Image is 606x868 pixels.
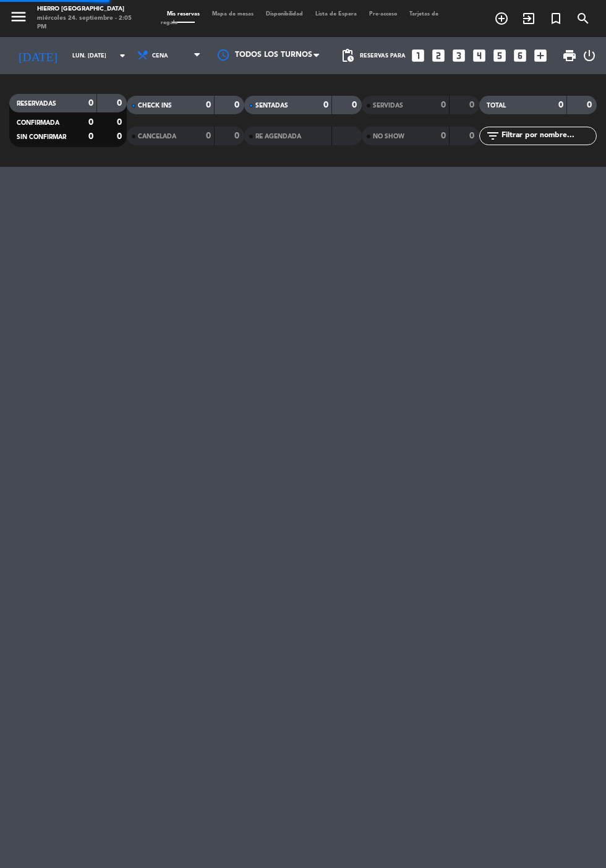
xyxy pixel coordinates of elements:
[117,118,124,127] strong: 0
[587,101,594,109] strong: 0
[532,48,548,64] i: add_box
[340,48,355,63] span: pending_actions
[576,11,591,26] i: search
[500,129,596,143] input: Filtrar por nombre...
[582,48,597,63] i: power_settings_new
[206,132,211,140] strong: 0
[352,101,359,109] strong: 0
[117,99,124,107] strong: 0
[410,48,426,64] i: looks_one
[17,120,59,126] span: CONFIRMADA
[17,101,56,107] span: RESERVADAS
[441,101,446,109] strong: 0
[469,101,477,109] strong: 0
[152,53,168,59] span: Cena
[485,129,500,143] i: filter_list
[373,133,404,140] span: NO SHOW
[512,48,528,64] i: looks_6
[9,43,66,68] i: [DATE]
[255,133,301,140] span: RE AGENDADA
[37,14,142,32] div: miércoles 24. septiembre - 2:05 PM
[360,53,406,59] span: Reservas para
[471,48,487,64] i: looks_4
[88,118,93,127] strong: 0
[161,11,206,17] span: Mis reservas
[373,103,403,109] span: SERVIDAS
[562,48,577,63] span: print
[430,48,446,64] i: looks_two
[487,103,506,109] span: TOTAL
[37,5,142,14] div: Hierro [GEOGRAPHIC_DATA]
[138,133,176,140] span: CANCELADA
[206,101,211,109] strong: 0
[138,103,172,109] span: CHECK INS
[88,132,93,141] strong: 0
[255,103,288,109] span: SENTADAS
[363,11,403,17] span: Pre-acceso
[9,7,28,29] button: menu
[582,37,597,74] div: LOG OUT
[9,7,28,26] i: menu
[206,11,260,17] span: Mapa de mesas
[492,48,508,64] i: looks_5
[115,48,130,63] i: arrow_drop_down
[260,11,309,17] span: Disponibilidad
[117,132,124,141] strong: 0
[548,11,563,26] i: turned_in_not
[234,132,242,140] strong: 0
[441,132,446,140] strong: 0
[558,101,563,109] strong: 0
[521,11,536,26] i: exit_to_app
[469,132,477,140] strong: 0
[451,48,467,64] i: looks_3
[88,99,93,107] strong: 0
[323,101,328,109] strong: 0
[309,11,363,17] span: Lista de Espera
[17,134,66,140] span: SIN CONFIRMAR
[234,101,242,109] strong: 0
[494,11,509,26] i: add_circle_outline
